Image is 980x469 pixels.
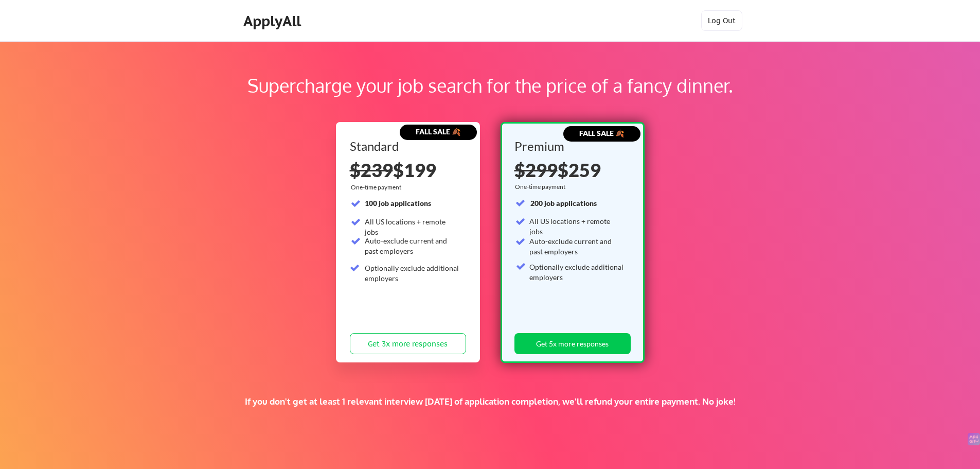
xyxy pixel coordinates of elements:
s: $299 [514,159,558,181]
button: Log Out [701,10,742,31]
div: All US locations + remote jobs [365,217,460,237]
strong: 100 job applications [365,199,431,207]
div: All US locations + remote jobs [529,216,625,236]
div: One-time payment [351,183,404,192]
div: ApplyAll [243,12,304,30]
div: $199 [350,161,466,179]
strong: FALL SALE 🍂 [579,129,624,137]
div: Auto-exclude current and past employers [529,236,625,256]
div: One-time payment [515,183,568,191]
strong: FALL SALE 🍂 [416,127,460,136]
div: $259 [514,161,627,179]
button: Get 5x more responses [514,333,631,354]
div: Auto-exclude current and past employers [365,236,460,256]
div: Optionally exclude additional employers [529,262,625,282]
button: Get 3x more responses [350,333,466,354]
div: If you don't get at least 1 relevant interview [DATE] of application completion, we'll refund you... [179,396,801,407]
strong: 200 job applications [530,199,597,207]
div: Premium [514,140,627,152]
div: Supercharge your job search for the price of a fancy dinner. [66,72,914,99]
s: $239 [350,159,393,181]
div: Optionally exclude additional employers [365,263,460,283]
div: Standard [350,140,462,152]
